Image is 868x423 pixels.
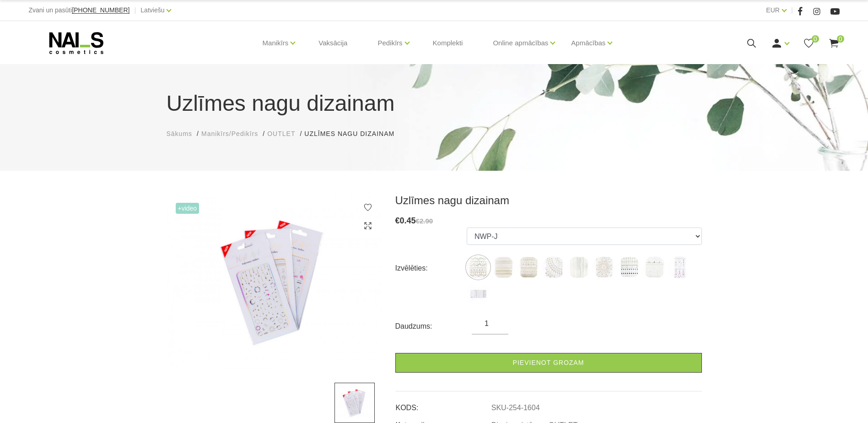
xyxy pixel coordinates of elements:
[395,194,702,207] h3: Uzlīmes nagu dizainam
[72,7,129,14] a: [PHONE_NUMBER]
[263,25,289,61] a: Manikīrs
[766,5,780,16] a: EUR
[828,38,840,49] a: 0
[167,87,702,120] h1: Uzlīmes nagu dizainam
[311,21,355,65] a: Vaksācija
[668,256,691,279] img: ...
[517,256,540,279] img: ...
[492,256,515,279] img: ...
[334,383,375,423] img: ...
[167,194,382,369] img: ...
[493,25,548,61] a: Online apmācības
[167,129,193,139] a: Sākums
[567,256,590,279] img: ...
[267,130,295,137] span: OUTLET
[467,256,490,279] img: ...
[267,129,295,139] a: OUTLET
[837,35,844,43] span: 0
[377,25,402,61] a: Pedikīrs
[400,216,416,225] span: 0.45
[593,256,615,279] img: ...
[167,130,193,137] span: Sākums
[134,5,136,16] span: |
[426,21,470,65] a: Komplekti
[72,6,129,14] span: [PHONE_NUMBER]
[542,256,565,279] img: ...
[140,5,164,16] a: Latviešu
[304,129,404,139] li: Uzlīmes nagu dizainam
[395,353,702,373] a: Pievienot grozam
[201,130,258,137] span: Manikīrs/Pedikīrs
[571,25,605,61] a: Apmācības
[491,404,540,412] a: SKU-254-1604
[28,5,129,16] div: Zvani un pasūti
[618,256,641,279] img: ...
[395,396,491,413] td: KODS:
[416,217,433,225] s: €2.90
[395,319,472,334] div: Daudzums:
[201,129,258,139] a: Manikīrs/Pedikīrs
[812,35,819,43] span: 0
[643,256,666,279] img: ...
[176,203,199,214] span: +Video
[467,282,490,305] img: ...
[791,5,793,16] span: |
[395,216,400,225] span: €
[395,261,467,276] div: Izvēlēties:
[803,38,814,49] a: 0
